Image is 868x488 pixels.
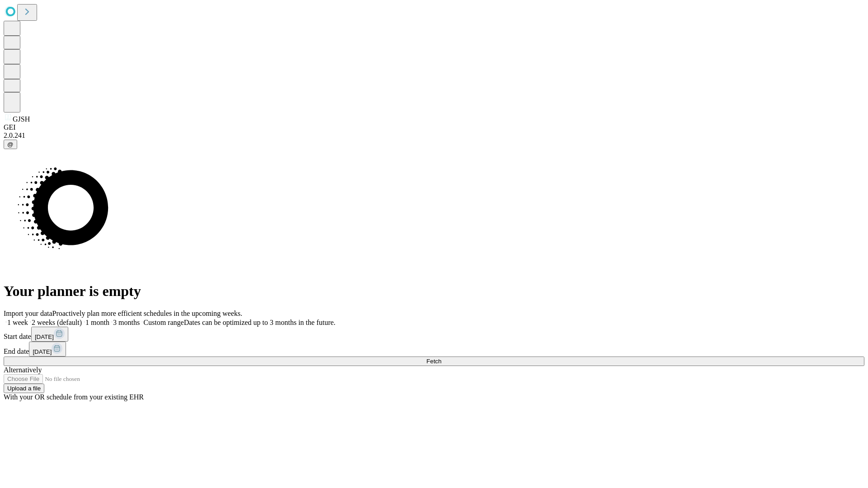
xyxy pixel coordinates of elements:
button: [DATE] [29,342,66,357]
span: Alternatively [4,366,42,374]
span: Import your data [4,310,52,317]
button: Fetch [4,357,864,366]
span: Custom range [143,319,184,326]
button: Upload a file [4,384,44,393]
div: 2.0.241 [4,131,864,140]
span: Proactively plan more efficient schedules in the upcoming weeks. [52,310,242,317]
div: GEI [4,123,864,131]
span: Fetch [426,358,441,365]
button: @ [4,140,17,149]
h1: Your planner is empty [4,283,864,300]
span: 3 months [113,319,140,326]
span: 2 weeks (default) [32,319,82,326]
span: [DATE] [33,348,52,355]
span: [DATE] [35,333,54,340]
span: 1 week [7,319,28,326]
div: End date [4,342,864,357]
span: With your OR schedule from your existing EHR [4,393,144,401]
div: Start date [4,327,864,342]
span: Dates can be optimized up to 3 months in the future. [184,319,335,326]
button: [DATE] [31,327,68,342]
span: @ [7,141,14,148]
span: 1 month [85,319,109,326]
span: GJSH [13,115,30,123]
